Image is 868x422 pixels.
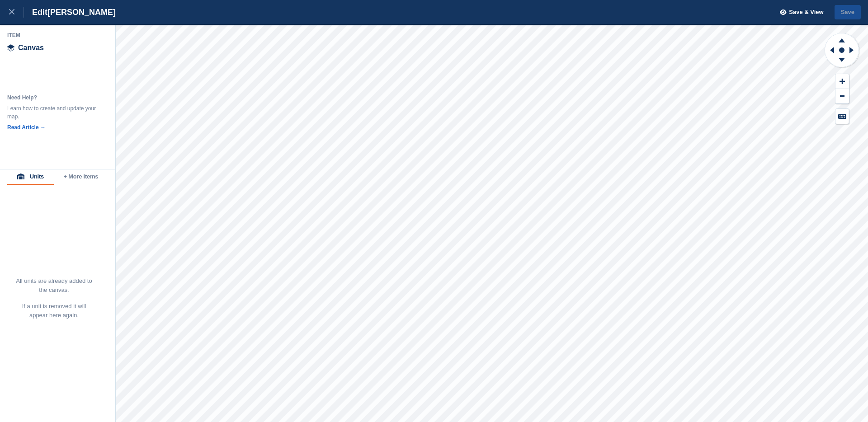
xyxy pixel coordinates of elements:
span: Save & View [789,8,823,17]
div: Need Help? [7,94,98,102]
div: Learn how to create and update your map. [7,104,98,121]
button: Save & View [775,5,824,20]
button: Keyboard Shortcuts [835,109,849,124]
img: canvas-icn.9d1aba5b.svg [7,44,14,52]
button: + More Items [54,169,108,185]
button: Units [7,169,54,185]
button: Zoom Out [835,89,849,104]
div: Edit [PERSON_NAME] [24,7,116,18]
button: Zoom In [835,74,849,89]
button: Save [835,5,861,20]
p: If a unit is removed it will appear here again. [15,302,93,320]
p: All units are already added to the canvas. [15,277,93,295]
a: Read Article → [7,124,46,131]
span: Canvas [18,44,44,52]
div: Item [7,32,108,39]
